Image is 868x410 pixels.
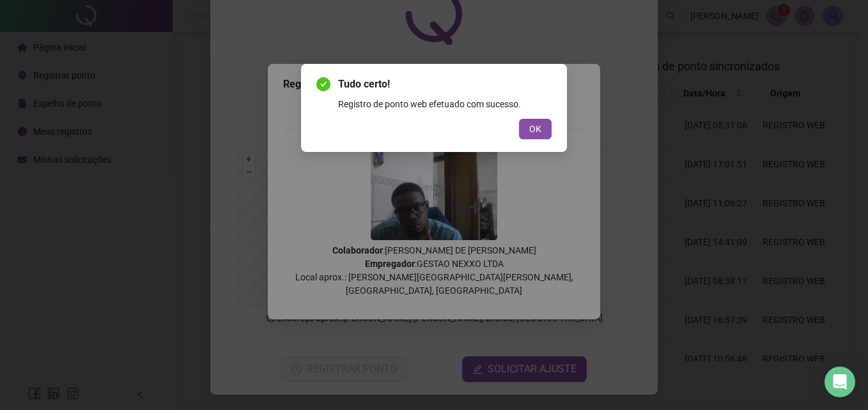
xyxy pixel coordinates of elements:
button: OK [519,119,552,139]
span: Tudo certo! [338,77,552,92]
div: Open Intercom Messenger [825,367,855,397]
div: Registro de ponto web efetuado com sucesso. [338,97,552,111]
span: check-circle [316,77,330,91]
span: OK [529,122,541,136]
